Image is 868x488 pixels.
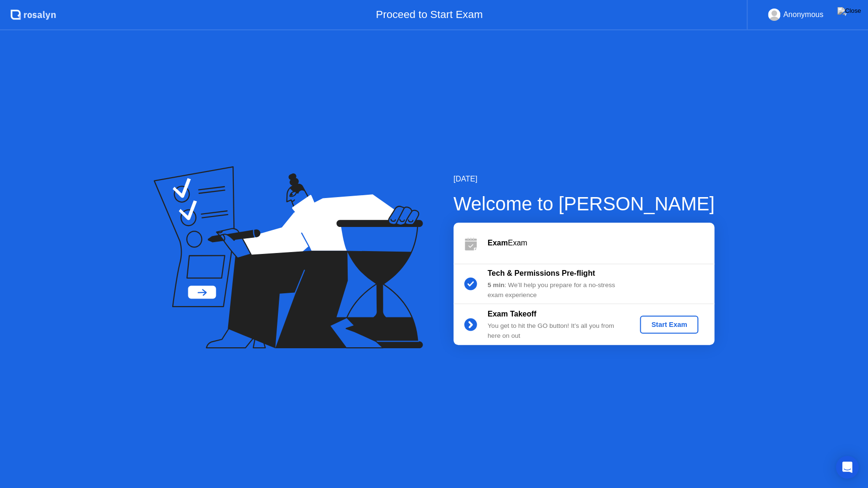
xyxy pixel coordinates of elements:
button: Start Exam [640,316,698,334]
div: Welcome to [PERSON_NAME] [453,190,715,218]
b: 5 min [488,281,505,289]
div: Open Intercom Messenger [836,456,859,479]
div: Start Exam [644,321,694,328]
div: [DATE] [453,173,715,185]
div: : We’ll help you prepare for a no-stress exam experience [488,280,624,300]
img: Close [837,7,861,15]
b: Tech & Permissions Pre-flight [488,269,595,277]
b: Exam [488,239,508,247]
div: Exam [488,237,714,249]
div: You get to hit the GO button! It’s all you from here on out [488,321,624,341]
div: Anonymous [783,9,823,21]
b: Exam Takeoff [488,310,536,318]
